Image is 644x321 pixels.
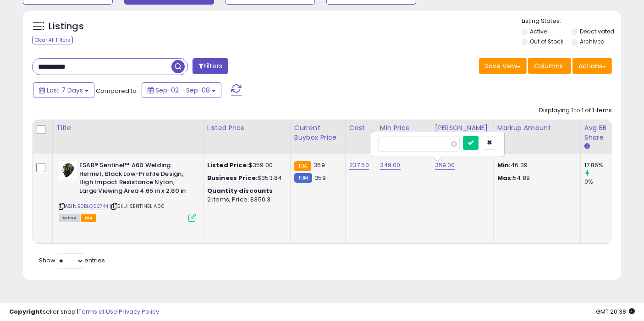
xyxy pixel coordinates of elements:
[349,161,369,170] a: 237.50
[77,202,109,210] a: B0BLQ92744
[33,82,94,98] button: Last 7 Days
[294,173,312,183] small: FBM
[380,123,427,133] div: Min Price
[435,161,455,170] a: 359.00
[584,142,590,151] small: Avg BB Share.
[497,161,573,169] p: 46.39
[207,161,283,169] div: $359.00
[380,161,401,170] a: 349.00
[59,161,196,221] div: ASIN:
[96,87,138,95] span: Compared to:
[479,58,527,74] button: Save View
[294,161,311,171] small: FBA
[207,123,286,133] div: Listed Price
[522,17,621,26] p: Listing States:
[584,178,622,186] div: 0%
[530,38,564,45] label: Out of Stock
[78,307,117,316] a: Terms of Use
[59,161,77,180] img: 31cnprRuthL._SL40_.jpg
[142,82,221,98] button: Sep-02 - Sep-08
[49,20,84,33] h5: Listings
[207,161,249,169] b: Listed Price:
[528,58,571,74] button: Columns
[497,161,511,169] strong: Min:
[314,161,325,169] span: 359
[596,307,635,316] span: 2025-09-16 20:38 GMT
[584,161,622,169] div: 17.86%
[314,174,325,182] span: 359
[39,256,105,265] span: Show: entries
[9,308,159,316] div: seller snap | |
[530,27,547,35] label: Active
[155,86,210,95] span: Sep-02 - Sep-08
[207,196,283,204] div: 2 Items, Price: $350.3
[580,38,605,45] label: Archived
[193,58,228,74] button: Filters
[497,123,577,133] div: Markup Amount
[207,187,283,195] div: :
[572,58,612,74] button: Actions
[119,307,159,316] a: Privacy Policy
[110,202,165,210] span: | SKU: SENTINEL A60
[497,174,573,182] p: 54.89
[584,123,618,142] div: Avg BB Share
[294,123,341,142] div: Current Buybox Price
[539,106,612,115] div: Displaying 1 to 1 of 1 items
[59,214,80,222] span: All listings currently available for purchase on Amazon
[79,161,191,197] b: ESAB® Sentinel™ A60 Welding Helmet, Black Low-Profile Design, High Impact Resistance Nylon, Large...
[497,174,513,182] strong: Max:
[207,174,258,182] b: Business Price:
[349,123,372,133] div: Cost
[207,174,283,182] div: $353.84
[47,86,83,95] span: Last 7 Days
[32,36,73,44] div: Clear All Filters
[534,61,563,71] span: Columns
[207,186,273,195] b: Quantity discounts
[9,307,43,316] strong: Copyright
[435,123,490,133] div: [PERSON_NAME]
[580,27,615,35] label: Deactivated
[56,123,199,133] div: Title
[81,214,97,222] span: FBA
